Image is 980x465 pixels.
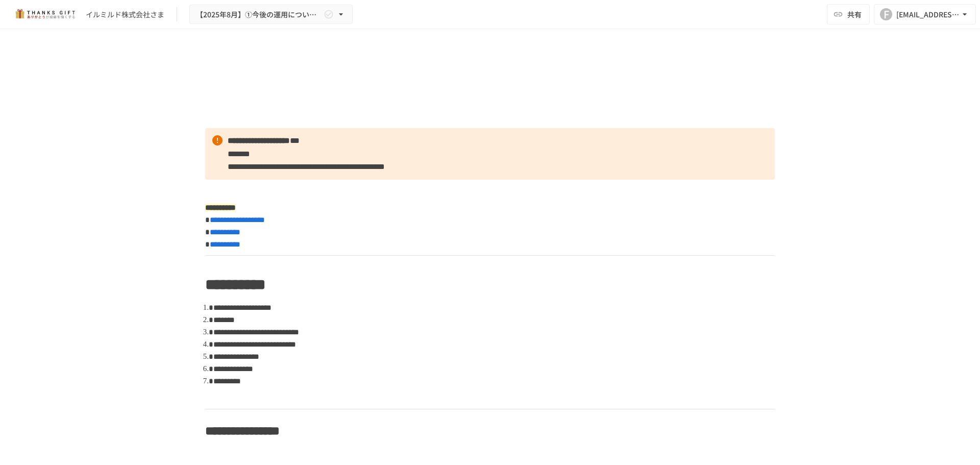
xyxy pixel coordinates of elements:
button: 共有 [827,4,870,25]
div: [EMAIL_ADDRESS][DOMAIN_NAME] [896,8,960,21]
div: イルミルド株式会社さま [86,9,164,20]
div: F [880,8,892,20]
img: mMP1OxWUAhQbsRWCurg7vIHe5HqDpP7qZo7fRoNLXQh [12,6,78,22]
button: 【2025年8月】①今後の運用についてのご案内/THANKS GIFTキックオフMTG [189,5,353,25]
span: 【2025年8月】①今後の運用についてのご案内/THANKS GIFTキックオフMTG [196,8,322,21]
button: F[EMAIL_ADDRESS][DOMAIN_NAME] [874,4,976,25]
span: 共有 [847,9,862,20]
